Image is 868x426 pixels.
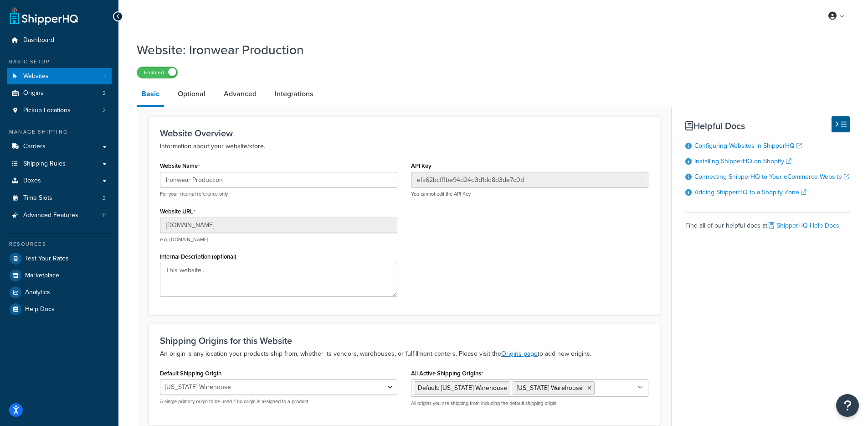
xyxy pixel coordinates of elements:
[160,236,397,243] p: e.g. [DOMAIN_NAME]
[7,267,112,284] a: Marketplace
[7,68,112,85] li: Websites
[23,177,41,185] span: Boxes
[23,212,78,219] span: Advanced Features
[694,156,791,166] a: Installing ShipperHQ on Shopify
[160,398,397,405] p: A single primary origin to be used if no origin is assigned to a product
[685,212,850,232] div: Find all of our helpful docs at:
[411,370,483,377] label: All Active Shipping Origins
[173,83,210,105] a: Optional
[501,349,538,358] a: Origins page
[7,102,112,119] a: Pickup Locations2
[7,156,112,172] a: Shipping Rules
[137,83,164,107] a: Basic
[7,85,112,102] a: Origins2
[832,116,850,132] button: Hide Help Docs
[25,255,69,263] span: Test Your Rates
[7,190,112,207] li: Time Slots
[270,83,318,105] a: Integrations
[694,187,806,197] a: Adding ShipperHQ to a Shopify Zone
[7,240,112,248] div: Resources
[7,102,112,119] li: Pickup Locations
[23,160,66,168] span: Shipping Rules
[7,172,112,189] a: Boxes
[137,41,838,59] h1: Website: Ironwear Production
[103,107,106,114] span: 2
[25,272,59,280] span: Marketplace
[7,85,112,102] li: Origins
[23,143,46,151] span: Carriers
[7,128,112,136] div: Manage Shipping
[160,128,648,138] h3: Website Overview
[104,73,106,80] span: 1
[7,190,112,207] a: Time Slots2
[411,162,431,169] label: API Key
[411,191,648,197] p: You cannot edit the API Key
[7,32,112,49] a: Dashboard
[7,250,112,267] a: Test Your Rates
[418,383,507,393] span: Default: [US_STATE] Warehouse
[685,121,850,131] h3: Helpful Docs
[411,172,648,187] input: XDL713J089NBV22
[411,400,648,407] p: All origins you are shipping from including the default shipping origin
[160,263,397,296] textarea: This website...
[23,107,71,114] span: Pickup Locations
[103,194,106,202] span: 2
[25,289,50,296] span: Analytics
[23,194,52,202] span: Time Slots
[160,162,200,170] label: Website Name
[160,208,195,215] label: Website URL
[7,207,112,224] li: Advanced Features
[517,383,583,393] span: [US_STATE] Warehouse
[137,67,177,78] label: Enabled
[694,172,849,182] a: Connecting ShipperHQ to Your eCommerce Website
[23,89,44,97] span: Origins
[23,73,49,80] span: Websites
[160,141,648,152] p: Information about your website/store.
[160,348,648,359] p: An origin is any location your products ship from, whether its vendors, warehouses, or fulfillmen...
[7,284,112,301] a: Analytics
[769,221,839,230] a: ShipperHQ Help Docs
[160,191,397,197] p: For your internal reference only
[103,89,106,97] span: 2
[7,301,112,317] a: Help Docs
[7,207,112,224] a: Advanced Features11
[160,370,221,377] label: Default Shipping Origin
[219,83,261,105] a: Advanced
[160,253,236,260] label: Internal Description (optional)
[160,336,648,346] h3: Shipping Origins for this Website
[694,141,802,151] a: Configuring Websites in ShipperHQ
[7,58,112,66] div: Basic Setup
[7,68,112,85] a: Websites1
[7,138,112,155] a: Carriers
[23,36,54,44] span: Dashboard
[25,306,55,313] span: Help Docs
[102,212,106,219] span: 11
[836,394,859,417] button: Open Resource Center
